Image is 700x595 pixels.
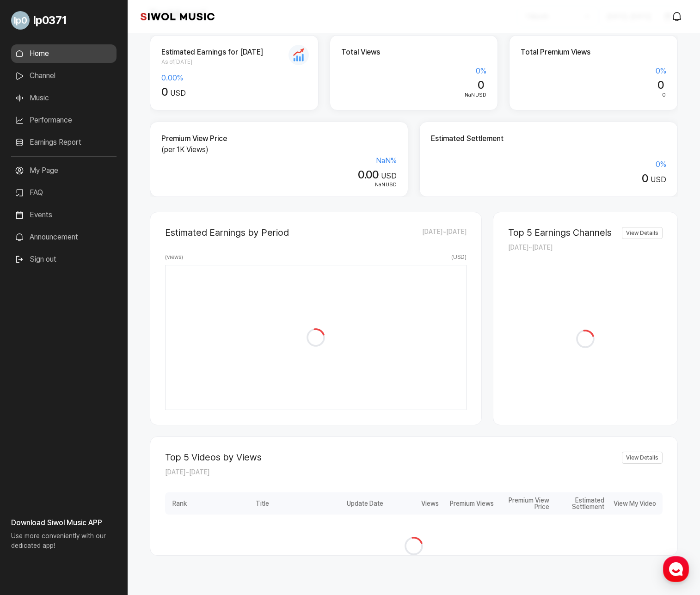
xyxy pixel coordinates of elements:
a: Announcement [11,228,117,246]
div: Premium Views [442,492,497,515]
a: Channel [11,67,117,85]
p: Use more conveniently with our dedicated app! [11,528,117,558]
div: Views [386,492,442,515]
div: USD [341,91,487,99]
a: Earnings Report [11,133,117,152]
a: Go to My Profile [11,7,117,33]
div: USD [161,168,397,182]
div: USD [161,181,397,189]
div: Title [194,492,331,515]
div: 0.00 % [161,73,307,84]
div: Update Date [331,492,387,515]
h2: Total Views [341,47,487,58]
div: 0 % [431,159,666,170]
span: 0.00 [358,168,378,181]
div: 0 % [521,66,666,77]
div: NaN % [161,155,397,166]
span: Messages [77,307,104,315]
span: As of [DATE] [161,58,307,66]
h2: Estimated Settlement [431,133,666,144]
span: 0 [657,78,663,92]
button: Sign out [11,250,60,269]
a: Performance [11,111,117,129]
span: ( views ) [165,253,183,261]
span: lp0371 [33,12,67,29]
h2: Total Premium Views [521,47,666,58]
a: Music [11,89,117,107]
h2: Premium View Price [161,133,397,144]
div: Estimated Settlement [552,492,608,515]
h2: Estimated Earnings by Period [165,227,289,238]
a: Messages [61,293,119,316]
span: Home [24,307,40,314]
span: 0 [478,78,484,92]
span: 0 [161,85,167,98]
span: ( USD ) [451,253,467,261]
h2: Estimated Earnings for [DATE] [161,47,307,58]
p: (per 1K Views) [161,144,397,155]
div: USD [431,172,666,185]
h3: Download Siwol Music APP [11,517,117,528]
div: View My Video [607,492,663,515]
div: USD [161,86,307,99]
a: My Page [11,161,117,180]
a: FAQ [11,184,117,202]
span: NaN [375,181,385,188]
span: [DATE] ~ [DATE] [165,468,209,476]
span: [DATE] ~ [DATE] [422,227,467,238]
h2: Top 5 Earnings Channels [508,227,612,238]
div: Premium View Price [497,492,552,515]
span: [DATE] ~ [DATE] [508,244,553,251]
h2: Top 5 Videos by Views [165,452,262,463]
div: Rank [165,492,194,515]
span: 0 [642,172,648,185]
div: 0 % [341,66,487,77]
a: Home [11,44,117,63]
span: NaN [465,92,475,98]
a: Events [11,206,117,224]
span: Settings [137,307,160,314]
a: Home [3,293,61,316]
a: Settings [119,293,178,316]
span: 0 [662,92,666,98]
a: View Details [622,452,663,464]
a: View Details [622,227,663,239]
div: performance [165,492,663,540]
a: modal.notifications [669,7,687,26]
